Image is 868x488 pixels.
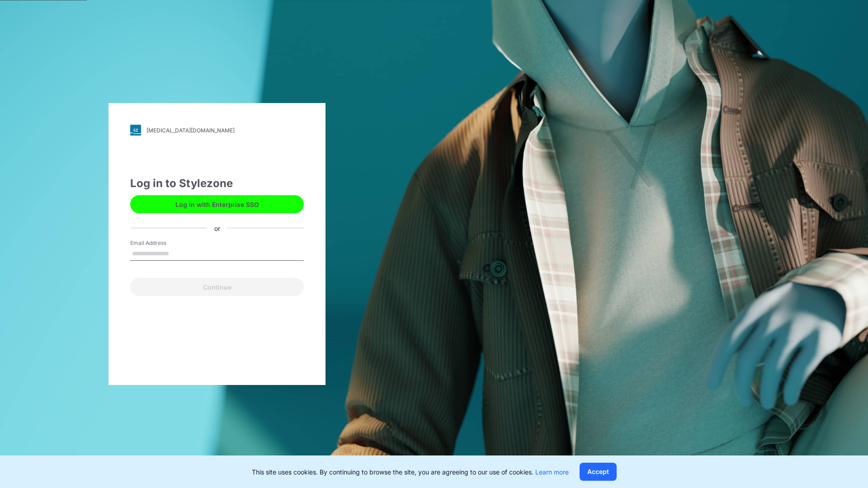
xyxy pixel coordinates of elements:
[130,125,304,136] a: [MEDICAL_DATA][DOMAIN_NAME]
[535,468,569,476] a: Learn more
[252,467,569,477] p: This site uses cookies. By continuing to browse the site, you are agreeing to our use of cookies.
[130,195,304,213] button: Log in with Enterprise SSO
[146,127,235,134] div: [MEDICAL_DATA][DOMAIN_NAME]
[580,463,617,481] button: Accept
[130,125,141,136] img: svg+xml;base64,PHN2ZyB3aWR0aD0iMjgiIGhlaWdodD0iMjgiIHZpZXdCb3g9IjAgMCAyOCAyOCIgZmlsbD0ibm9uZSIgeG...
[732,23,845,39] img: browzwear-logo.73288ffb.svg
[207,223,227,233] div: or
[130,175,304,192] div: Log in to Stylezone
[130,239,193,247] label: Email Address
